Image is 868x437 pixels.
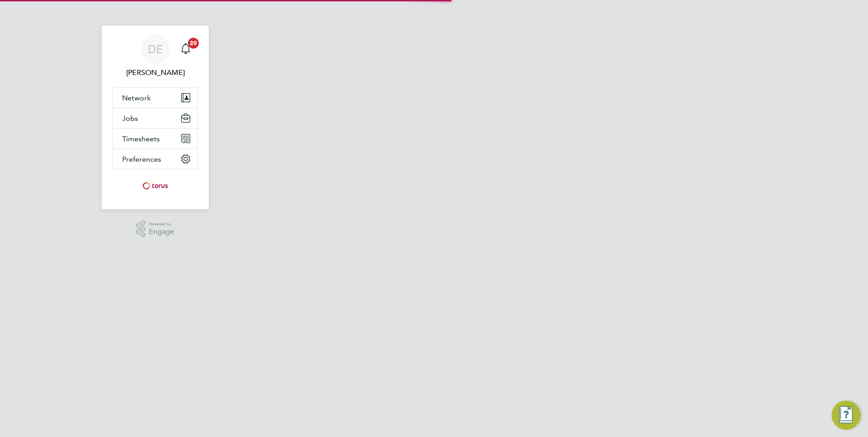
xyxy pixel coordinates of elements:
span: Preferences [122,155,161,164]
span: Engage [149,228,174,236]
button: Jobs [113,108,197,128]
img: torus-logo-retina.png [139,179,171,193]
span: 20 [188,38,199,49]
nav: Main navigation [102,25,209,209]
span: Timesheets [122,134,160,143]
span: DE [148,43,163,55]
a: Powered byEngage [136,220,175,238]
span: Powered by [149,220,174,228]
a: Go to home page [113,179,198,193]
button: Timesheets [113,129,197,149]
span: Jobs [122,114,138,123]
a: DE[PERSON_NAME] [113,35,198,78]
a: 20 [177,35,195,64]
button: Engage Resource Center [832,401,861,430]
button: Preferences [113,149,197,169]
span: Network [122,94,151,102]
button: Network [113,88,197,108]
span: Danielle Ebden [113,67,198,78]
